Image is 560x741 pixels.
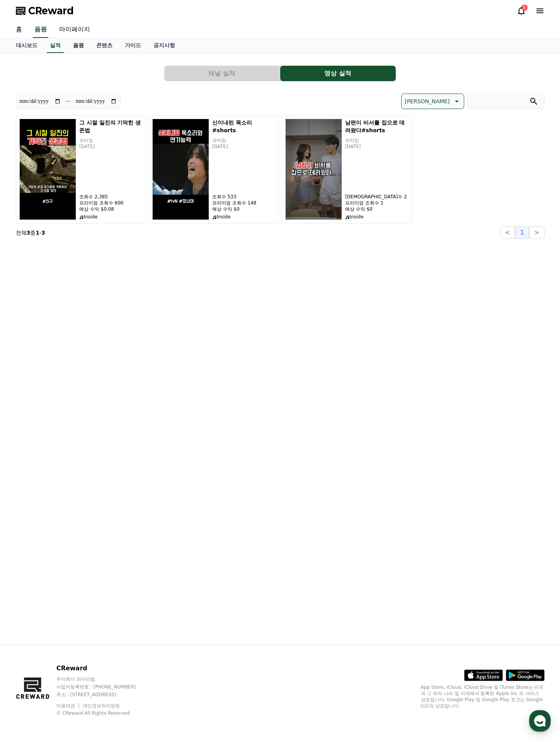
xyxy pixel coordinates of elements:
button: 1 [515,227,529,239]
span: 홈 [24,257,29,263]
a: 홈 [2,245,51,264]
p: 예상 수익 $0 [212,206,275,212]
span: CReward [28,5,74,17]
img: 그 시절 일진의 기막힌 생존법 [19,119,76,220]
a: 설정 [100,245,148,264]
a: 마이페이지 [53,22,96,38]
a: 대시보드 [10,38,44,53]
p: Inside [79,214,142,220]
p: 조회수 533 [212,194,275,200]
p: 프리미엄 조회수 600 [79,200,142,206]
p: 숏타임 [212,137,275,143]
p: [DATE] [79,143,142,150]
span: 설정 [119,257,129,263]
p: CReward [56,664,151,673]
p: 숏타임 [345,137,408,143]
button: [PERSON_NAME] [401,94,464,109]
a: 콘텐츠 [90,38,119,53]
a: 8 [517,6,526,15]
button: 신이내린 목소리#shorts 신이내린 목소리#shorts 숏타임 [DATE] 조회수 533 프리미엄 조회수 148 예상 수익 $0 Inside [149,115,279,223]
button: 영상 실적 [280,66,396,81]
p: 전체 중 - [16,229,45,237]
p: [DEMOGRAPHIC_DATA]수 2 [345,194,408,200]
p: 예상 수익 $0.08 [79,206,142,212]
button: 채널 실적 [164,66,280,81]
a: 대화 [51,245,100,264]
p: [DATE] [212,143,275,150]
p: 조회수 2,385 [79,194,142,200]
a: 실적 [47,38,64,53]
a: 홈 [10,22,28,38]
a: 가이드 [119,38,147,53]
p: Inside [345,214,408,220]
p: ~ [66,97,71,106]
a: 공지사항 [147,38,181,53]
h5: 남편이 비서를 집으로 데려왔다#shorts [345,119,408,134]
h5: 신이내린 목소리#shorts [212,119,275,134]
div: 8 [521,5,528,11]
button: 그 시절 일진의 기막힌 생존법 그 시절 일진의 기막힌 생존법 숏타임 [DATE] 조회수 2,385 프리미엄 조회수 600 예상 수익 $0.08 Inside [16,115,146,223]
p: [DATE] [345,143,408,150]
p: 주소 : [STREET_ADDRESS] [56,692,151,698]
img: 신이내린 목소리#shorts [152,119,209,220]
p: Inside [212,214,275,220]
p: 예상 수익 $0 [345,206,408,212]
a: CReward [16,5,74,17]
a: 이용약관 [56,703,81,709]
img: 남편이 비서를 집으로 데려왔다#shorts [285,119,342,220]
h5: 그 시절 일진의 기막힌 생존법 [79,119,142,134]
p: 숏타임 [79,137,142,143]
strong: 3 [41,230,45,236]
strong: 1 [36,230,39,236]
p: 프리미엄 조회수 148 [212,200,275,206]
a: 음원 [33,22,48,38]
p: 사업자등록번호 : [PHONE_NUMBER] [56,684,151,690]
p: 주식회사 와이피랩 [56,676,151,682]
a: 영상 실적 [280,66,396,81]
button: 남편이 비서를 집으로 데려왔다#shorts 남편이 비서를 집으로 데려왔다#shorts 숏타임 [DATE] [DEMOGRAPHIC_DATA]수 2 프리미엄 조회수 1 예상 수익... [282,115,412,223]
p: © CReward All Rights Reserved. [56,710,151,716]
a: 음원 [67,38,90,53]
strong: 3 [27,230,31,236]
p: 프리미엄 조회수 1 [345,200,408,206]
p: App Store, iCloud, iCloud Drive 및 iTunes Store는 미국과 그 밖의 나라 및 지역에서 등록된 Apple Inc.의 서비스 상표입니다. Goo... [421,684,545,709]
a: 개인정보처리방침 [83,703,120,709]
button: < [500,227,515,239]
p: [PERSON_NAME] [405,96,449,107]
button: > [529,227,544,239]
span: 대화 [71,257,80,263]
